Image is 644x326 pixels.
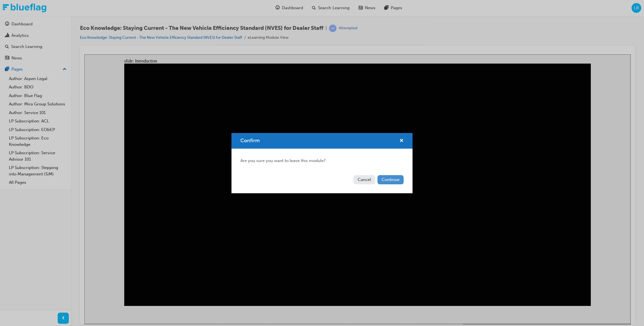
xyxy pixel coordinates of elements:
div: Confirm [231,133,413,193]
button: Cancel [353,175,375,184]
span: cross-icon [399,139,404,144]
span: Confirm [240,137,260,144]
button: Continue [377,175,404,184]
div: Are you sure you want to leave this module? [231,149,413,173]
button: cross-icon [399,137,404,144]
